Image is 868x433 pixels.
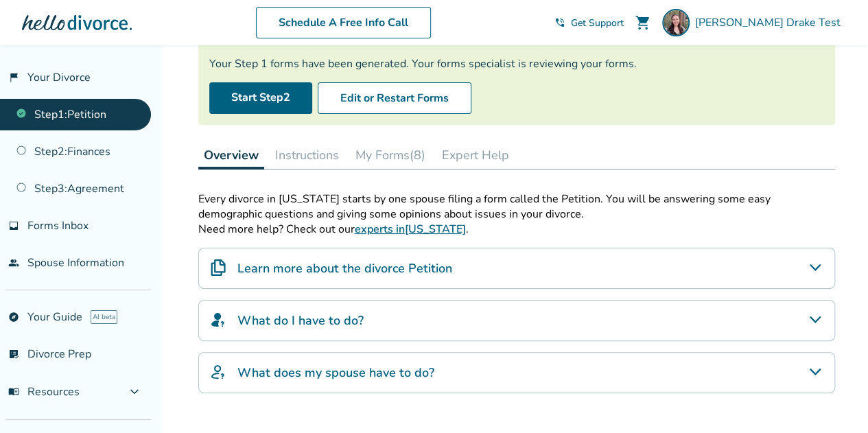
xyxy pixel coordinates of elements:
[198,191,835,222] p: Every divorce in [US_STATE] starts by one spouse filing a form called the Petition. You will be a...
[198,300,835,341] div: What do I have to do?
[210,259,226,276] img: Learn more about the divorce Petition
[8,349,19,360] span: list_alt_check
[571,16,624,30] span: Get Support
[8,72,19,83] span: flag_2
[209,82,312,114] a: Start Step2
[695,15,846,30] span: [PERSON_NAME] Drake Test
[210,312,226,328] img: What do I have to do?
[662,9,690,36] img: Hannah Drake
[198,248,835,289] div: Learn more about the divorce Petition
[91,310,117,324] span: AI beta
[198,352,835,393] div: What does my spouse have to do?
[8,220,19,231] span: inbox
[8,386,19,397] span: menu_book
[318,82,471,114] button: Edit or Restart Forms
[436,141,515,169] button: Expert Help
[8,312,19,323] span: explore
[209,56,824,71] div: Your Step 1 forms have been generated. Your forms specialist is reviewing your forms.
[256,7,431,38] a: Schedule A Free Info Call
[237,259,452,277] h4: Learn more about the divorce Petition
[270,141,344,169] button: Instructions
[198,141,264,169] button: Overview
[554,16,624,30] a: phone_in_talkGet Support
[198,222,835,237] p: Need more help? Check out our .
[27,218,89,233] span: Forms Inbox
[237,364,434,382] h4: What does my spouse have to do?
[8,257,19,268] span: people
[350,141,431,169] button: My Forms(8)
[126,384,143,400] span: expand_more
[355,222,466,237] a: experts in[US_STATE]
[237,312,364,329] h4: What do I have to do?
[8,384,80,399] span: Resources
[554,17,565,28] span: phone_in_talk
[210,364,226,380] img: What does my spouse have to do?
[635,14,651,31] span: shopping_cart
[799,367,868,433] iframe: Chat Widget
